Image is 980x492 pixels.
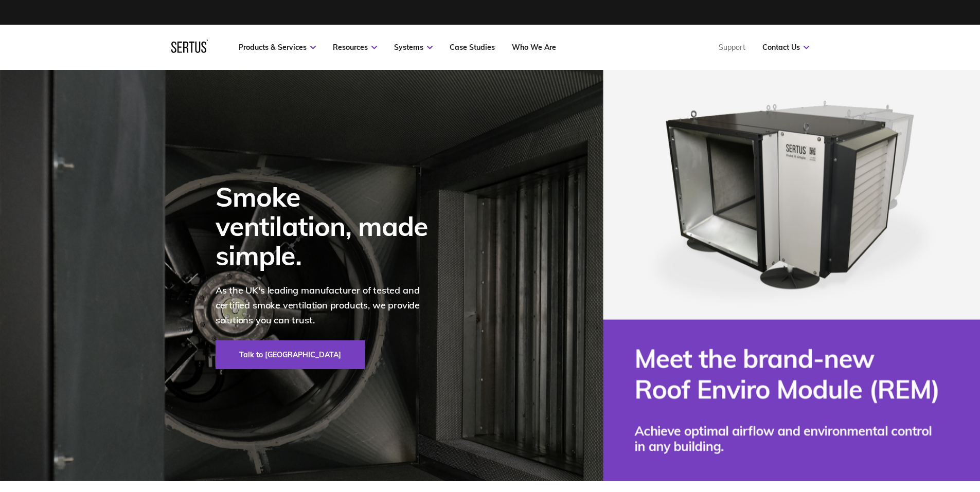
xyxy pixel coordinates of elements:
[239,43,316,52] a: Products & Services
[216,340,365,369] a: Talk to [GEOGRAPHIC_DATA]
[719,43,745,52] a: Support
[762,43,809,52] a: Contact Us
[512,43,556,52] a: Who We Are
[216,283,442,327] p: As the UK's leading manufacturer of tested and certified smoke ventilation products, we provide s...
[333,43,377,52] a: Resources
[450,43,495,52] a: Case Studies
[394,43,433,52] a: Systems
[216,182,442,270] div: Smoke ventilation, made simple.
